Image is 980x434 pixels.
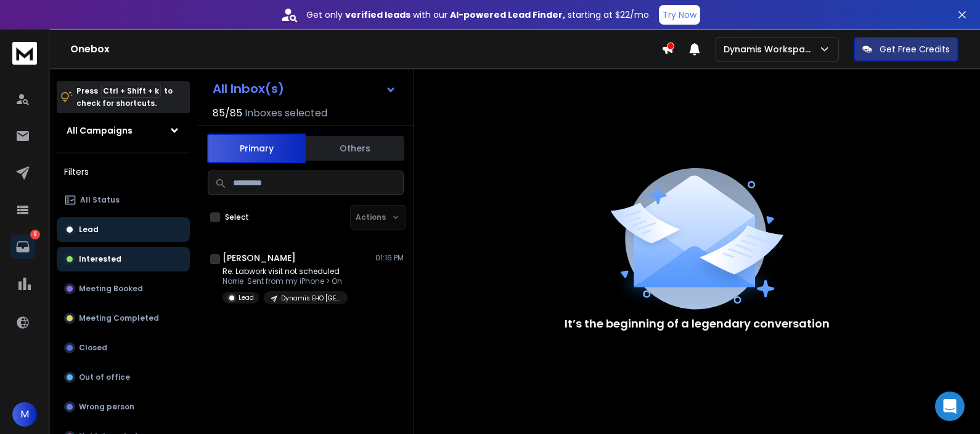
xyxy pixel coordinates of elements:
button: All Inbox(s) [203,76,406,101]
img: logo [12,42,37,65]
p: Dynamis EHO [GEOGRAPHIC_DATA]-[GEOGRAPHIC_DATA]-[GEOGRAPHIC_DATA]-OK ALL ESPS Pre-Warmed [281,294,340,303]
a: 9 [10,235,35,259]
p: Interested [79,254,121,264]
p: Norrie Sent from my iPhone > On [223,276,348,286]
p: Re: Labwork visit not scheduled [223,267,348,276]
button: Interested [57,247,190,271]
p: It’s the beginning of a legendary conversation [565,315,830,332]
button: Meeting Booked [57,276,190,301]
strong: verified leads [345,9,410,21]
div: Open Intercom Messenger [935,392,965,421]
p: Get Free Credits [880,43,950,55]
p: Press to check for shortcuts. [76,85,173,110]
p: Wrong person [79,402,134,412]
h3: Filters [57,163,190,180]
button: Get Free Credits [854,37,958,62]
p: Closed [79,343,107,353]
p: Try Now [663,9,696,21]
h1: Onebox [70,42,661,57]
button: Meeting Completed [57,306,190,331]
label: Select [225,212,249,222]
h1: All Inbox(s) [213,82,284,95]
button: Lead [57,217,190,242]
h3: Inboxes selected [245,106,327,121]
button: Closed [57,336,190,360]
button: Primary [207,134,306,163]
button: Wrong person [57,395,190,419]
strong: AI-powered Lead Finder, [450,9,565,21]
p: Meeting Completed [79,313,159,323]
p: Meeting Booked [79,284,143,294]
span: 85 / 85 [213,106,242,121]
button: Others [306,135,404,162]
p: Out of office [79,372,130,382]
button: Out of office [57,365,190,390]
p: Lead [239,293,254,302]
button: Try Now [659,5,700,25]
p: 01:16 PM [375,253,404,263]
h1: All Campaigns [67,124,133,137]
button: All Status [57,188,190,212]
button: M [12,402,37,427]
p: Dynamis Workspace [724,43,819,55]
span: Ctrl + Shift + k [101,84,161,98]
button: All Campaigns [57,118,190,143]
p: 9 [30,230,40,239]
p: Get only with our starting at $22/mo [306,9,649,21]
h1: [PERSON_NAME] [223,252,296,264]
p: All Status [80,195,120,205]
p: Lead [79,225,99,235]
